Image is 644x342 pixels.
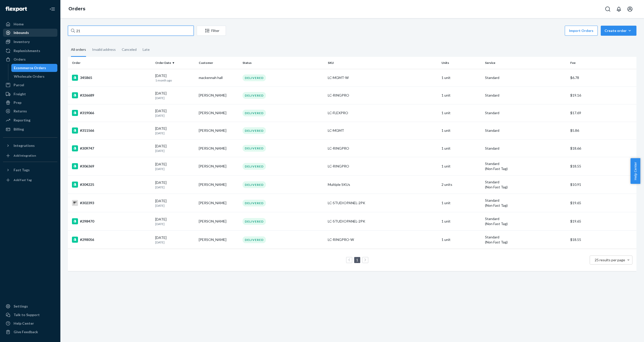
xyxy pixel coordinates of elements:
td: $18.55 [568,231,636,249]
td: 1 unit [439,194,483,212]
div: #311566 [72,127,151,134]
p: [DATE] [155,185,195,189]
div: LC-FLEXPRO [328,110,437,115]
td: 1 unit [439,231,483,249]
div: [DATE] [155,91,195,100]
div: [DATE] [155,73,195,82]
div: Replenishments [14,48,40,53]
div: 345865 [72,75,151,81]
a: Add Fast Tag [3,176,57,184]
th: Units [439,57,483,69]
div: #319066 [72,110,151,116]
div: LC-RINGPRO [328,164,437,169]
td: [PERSON_NAME] [197,231,240,249]
td: 1 unit [439,140,483,157]
div: Add Fast Tag [14,178,32,182]
div: Canceled [122,43,137,56]
div: Help Center [14,321,34,326]
div: [DATE] [155,217,195,226]
td: [PERSON_NAME] [197,176,240,194]
div: [DATE] [155,198,195,208]
td: Multiple SKUs [326,176,439,194]
td: $5.86 [568,122,636,139]
div: #306369 [72,163,151,169]
p: [DATE] [155,240,195,244]
div: (Non Fast Tag) [485,166,566,171]
div: All orders [71,43,86,57]
div: #298056 [72,237,151,243]
a: Orders [68,6,85,12]
th: Service [483,57,568,69]
a: Wholesale Orders [11,72,58,80]
p: [DATE] [155,203,195,208]
button: Open Search Box [603,4,613,14]
div: DELIVERED [243,145,266,152]
p: [DATE] [155,113,195,118]
button: Open account menu [625,4,635,14]
div: Prep [14,100,21,105]
div: DELIVERED [243,163,266,170]
button: Filter [197,26,226,36]
div: Ecommerce Orders [14,65,46,70]
button: Import Orders [565,26,598,36]
div: Filter [197,28,226,33]
p: Standard [485,110,566,115]
div: (Non Fast Tag) [485,203,566,208]
div: LC-RINGPRO-W [328,237,437,242]
p: Standard [485,128,566,133]
div: #302393 [72,200,151,206]
p: Standard [485,235,566,240]
div: Freight [14,92,26,97]
div: DELIVERED [243,236,266,243]
div: Talk to Support [14,312,40,317]
a: Returns [3,107,57,115]
div: LC-STUDIOPANEL-2PK [328,219,437,224]
div: [DATE] [155,108,195,118]
td: 1 unit [439,87,483,104]
td: 1 unit [439,157,483,176]
div: #309747 [72,145,151,151]
div: DELIVERED [243,74,266,81]
a: Prep [3,99,57,107]
div: (Non Fast Tag) [485,240,566,245]
a: Parcel [3,81,57,89]
a: Inbounds [3,29,57,37]
div: Parcel [14,82,24,88]
th: Status [240,57,326,69]
td: 1 unit [439,104,483,122]
div: [DATE] [155,162,195,171]
p: [DATE] [155,167,195,171]
a: Talk to Support [3,311,57,319]
div: DELIVERED [243,92,266,99]
p: Standard [485,198,566,203]
p: [DATE] [155,149,195,153]
p: [DATE] [155,96,195,100]
th: Order [68,57,153,69]
th: SKU [326,57,439,69]
div: DELIVERED [243,218,266,225]
p: Standard [485,161,566,166]
p: Standard [485,93,566,98]
div: Inbounds [14,30,29,35]
p: Standard [485,180,566,185]
span: 25 results per page [595,258,625,262]
td: 2 units [439,176,483,194]
img: Flexport logo [6,7,27,12]
a: Reporting [3,116,57,124]
div: Create order [605,28,633,33]
div: #326689 [72,92,151,98]
input: Search orders [68,26,194,36]
div: Invalid address [92,43,116,56]
td: [PERSON_NAME] [197,212,240,231]
td: 1 unit [439,69,483,87]
div: DELIVERED [243,127,266,134]
div: LC-MGMT-W [328,75,437,80]
td: 1 unit [439,212,483,231]
div: Billing [14,127,24,132]
div: Wholesale Orders [14,74,45,79]
div: [DATE] [155,144,195,153]
div: LC-RINGPRO [328,146,437,151]
td: $19.65 [568,212,636,231]
td: [PERSON_NAME] [197,194,240,212]
td: $19.16 [568,87,636,104]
